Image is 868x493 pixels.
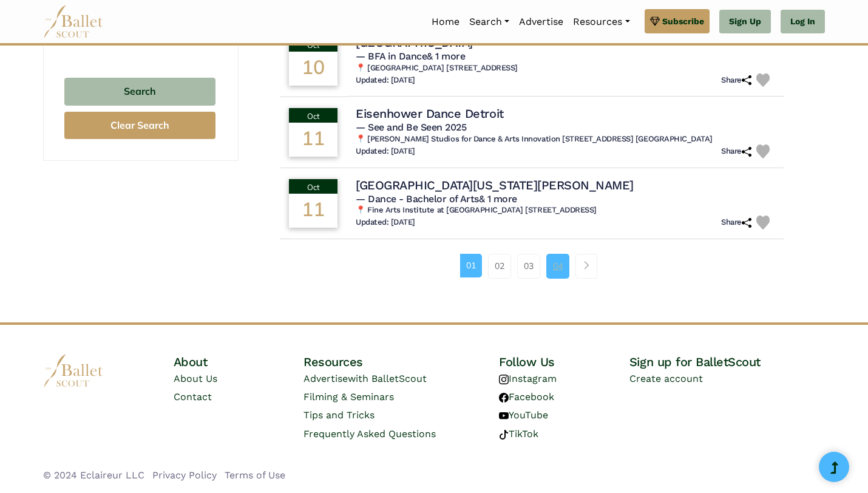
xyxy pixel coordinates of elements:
a: Filming & Seminars [303,391,394,403]
a: Create account [629,373,703,384]
a: Privacy Policy [152,469,217,481]
a: Sign Up [719,10,771,34]
h4: [GEOGRAPHIC_DATA][US_STATE][PERSON_NAME] [356,177,634,193]
h6: Updated: [DATE] [356,146,415,157]
span: — BFA in Dance [356,50,465,62]
div: 10 [289,52,337,86]
a: Tips and Tricks [303,409,375,421]
a: Log In [781,10,825,34]
a: Contact [174,391,212,403]
h4: Eisenhower Dance Detroit [356,106,503,121]
button: Clear Search [64,112,215,139]
a: 02 [488,254,511,278]
img: gem.svg [650,15,660,28]
a: Subscribe [645,9,710,33]
div: Oct [289,108,337,123]
h6: Share [721,75,751,86]
h6: 📍 [PERSON_NAME] Studios for Dance & Arts Innovation [STREET_ADDRESS] [GEOGRAPHIC_DATA] [356,134,775,144]
h6: Updated: [DATE] [356,217,415,228]
img: logo [43,354,104,387]
a: Instagram [499,373,557,384]
img: tiktok logo [499,430,509,440]
span: with BalletScout [348,373,427,384]
a: Facebook [499,391,554,403]
nav: Page navigation example [460,254,604,278]
h6: 📍 [GEOGRAPHIC_DATA] [STREET_ADDRESS] [356,63,775,73]
h4: Follow Us [499,354,629,370]
a: 04 [546,254,569,278]
h4: About [174,354,304,370]
div: 11 [289,194,337,228]
a: Terms of Use [225,469,285,481]
a: & 1 more [427,50,465,62]
li: © 2024 Eclaireur LLC [43,467,144,483]
h6: 📍 Fine Arts Institute at [GEOGRAPHIC_DATA] [STREET_ADDRESS] [356,205,775,216]
h4: Sign up for BalletScout [629,354,825,370]
a: Frequently Asked Questions [303,428,436,440]
img: youtube logo [499,411,509,421]
a: 03 [517,254,540,278]
h6: Share [721,146,751,157]
button: Search [64,78,215,106]
a: & 1 more [479,193,517,205]
div: 11 [289,123,337,157]
a: YouTube [499,409,548,421]
img: instagram logo [499,375,509,384]
a: Advertise [514,9,568,35]
span: Subscribe [662,15,704,28]
a: Advertisewith BalletScout [303,373,427,384]
a: Resources [568,9,634,35]
span: — Dance - Bachelor of Arts [356,193,517,205]
a: 01 [460,254,482,277]
a: Home [427,9,464,35]
span: — See and Be Seen 2025 [356,121,466,133]
div: Oct [289,179,337,194]
h4: Resources [303,354,499,370]
img: facebook logo [499,393,509,403]
h6: Updated: [DATE] [356,75,415,86]
a: About Us [174,373,217,384]
a: Search [464,9,514,35]
h6: Share [721,217,751,228]
a: TikTok [499,428,538,440]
